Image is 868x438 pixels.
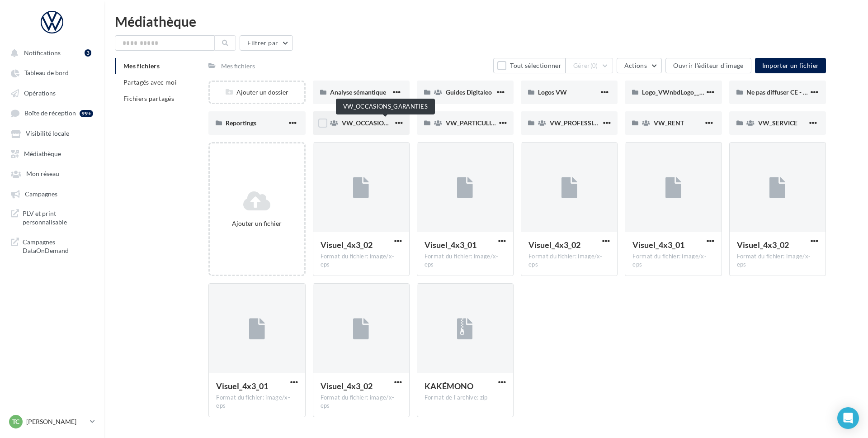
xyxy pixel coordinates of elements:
a: Visibilité locale [5,125,99,141]
div: Format du fichier: image/x-eps [321,394,402,410]
span: Visuel_4x3_01 [425,240,476,250]
span: (0) [590,62,598,69]
span: Mon réseau [26,170,59,178]
span: Notifications [24,49,61,57]
a: PLV et print personnalisable [5,205,99,230]
span: VW_PARTICULIERS [446,119,502,127]
span: Visuel_4x3_02 [321,240,373,250]
div: Format du fichier: image/x-eps [528,252,610,269]
a: Boîte de réception 99+ [5,105,99,121]
span: Visuel_4x3_02 [321,381,373,391]
span: Actions [624,62,647,69]
a: TC [PERSON_NAME] [7,413,97,430]
span: VW_OCCASIONS_GARANTIES [342,119,430,127]
span: KAKÉMONO [425,381,473,391]
a: Campagnes [5,186,99,202]
a: Opérations [5,85,99,101]
span: Mes fichiers [123,62,160,70]
div: Open Intercom Messenger [837,407,859,429]
a: Tableau de bord [5,64,99,81]
a: Médiathèque [5,145,99,162]
span: Logo_VWnbdLogo__QUI A MIS DES FICHIERS_Merci_Claire [642,88,810,96]
span: Guides Digitaleo [446,88,492,96]
span: Boîte de réception [24,109,76,117]
div: Format du fichier: image/x-eps [737,252,818,269]
div: Ajouter un dossier [210,88,304,97]
div: Format du fichier: image/x-eps [321,252,402,269]
span: VW_SERVICE [758,119,797,127]
div: Format du fichier: image/x-eps [632,252,714,269]
span: Tableau de bord [24,69,69,77]
span: Visuel_4x3_01 [216,381,268,391]
div: VW_OCCASIONS_GARANTIES [336,99,435,114]
div: Format du fichier: image/x-eps [425,252,506,269]
span: Ne pas diffuser CE - Vignette operation [746,88,856,96]
div: Médiathèque [115,14,857,28]
span: PLV et print personnalisable [23,209,93,227]
span: Visuel_4x3_02 [737,240,789,250]
span: Opérations [24,89,56,97]
a: Mon réseau [5,165,99,181]
span: VW_PROFESSIONNELS [550,119,618,127]
div: Format de l'archive: zip [425,394,506,402]
span: VW_RENT [654,119,684,127]
button: Ouvrir l'éditeur d'image [665,58,751,73]
span: Visuel_4x3_02 [528,240,580,250]
div: Mes fichiers [221,62,255,71]
a: Campagnes DataOnDemand [5,234,99,259]
span: Campagnes DataOnDemand [23,238,93,255]
span: Visuel_4x3_01 [632,240,684,250]
span: Campagnes [25,190,57,198]
span: Médiathèque [24,150,61,157]
span: Analyse sémantique [330,88,386,96]
div: Format du fichier: image/x-eps [216,394,297,410]
span: Partagés avec moi [123,78,177,86]
span: Fichiers partagés [123,95,174,102]
button: Actions [617,58,662,73]
span: Importer un fichier [762,62,819,69]
button: Filtrer par [240,35,293,51]
span: TC [12,417,19,426]
button: Importer un fichier [755,58,826,73]
span: Visibilité locale [26,130,69,138]
div: Ajouter un fichier [213,219,300,228]
span: Reportings [226,119,256,127]
span: Logos VW [538,88,567,96]
button: Notifications 3 [5,44,95,61]
button: Tout sélectionner [493,58,566,73]
div: 3 [85,49,91,57]
button: Gérer(0) [566,58,613,73]
div: 99+ [80,110,93,117]
p: [PERSON_NAME] [26,417,86,426]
